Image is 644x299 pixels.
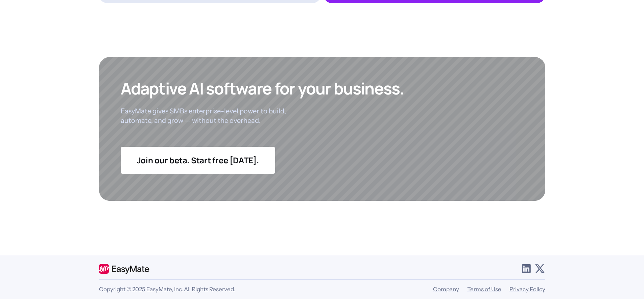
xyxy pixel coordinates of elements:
[99,264,149,274] img: EasyMate logo
[509,286,545,293] a: Privacy Policy
[433,286,459,293] a: Company
[121,106,296,125] p: EasyMate gives SMBs enterprise-level power to build, automate, and grow — without the overhead.
[121,79,404,98] h2: Adaptive AI software for your business.
[467,286,501,293] a: Terms of Use
[99,285,235,293] p: Copyright © 2025 EasyMate, Inc. All Rights Reserved.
